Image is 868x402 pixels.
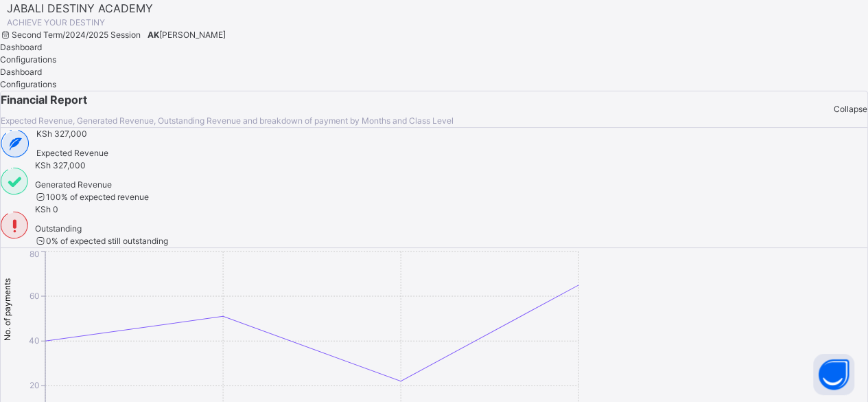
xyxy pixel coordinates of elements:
span: KSh 0 [35,204,58,214]
tspan: 80 [30,249,40,259]
img: paid-1.3eb1404cbcb1d3b736510a26bbfa3ccb.svg [1,159,28,203]
span: Financial Report [1,91,827,108]
span: 0 % of expected still outstanding [35,236,169,246]
tspan: 40 [29,335,40,346]
span: [PERSON_NAME] [159,30,226,40]
span: Expected Revenue [36,147,108,159]
span: AK [148,30,159,40]
span: Collapse [834,104,867,114]
tspan: 60 [30,291,40,301]
span: ACHIEVE YOUR DESTINY [7,17,105,27]
span: 100 % of expected revenue [35,192,150,202]
span: KSh 327,000 [35,160,86,170]
span: Expected Revenue, Generated Revenue, Outstanding Revenue and breakdown of payment by Months and C... [1,115,454,126]
span: KSh 327,000 [36,129,87,139]
img: expected-2.4343d3e9d0c965b919479240f3db56ac.svg [1,128,30,159]
tspan: 20 [30,380,40,390]
span: Outstanding [35,223,169,235]
span: Generated Revenue [35,179,150,191]
button: Open asap [813,354,854,395]
img: outstanding-1.146d663e52f09953f639664a84e30106.svg [1,203,28,247]
tspan: No. of payments [2,278,12,341]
